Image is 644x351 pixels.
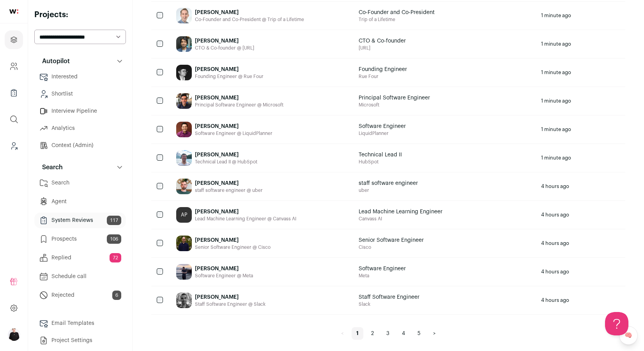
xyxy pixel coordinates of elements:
[34,213,126,228] a: System Reviews117
[195,66,264,73] div: [PERSON_NAME]
[34,160,126,175] button: Search
[195,273,253,279] div: Software Engineer @ Meta
[110,253,121,262] span: 72
[176,264,192,280] img: 79f1a49b2c83f9011c2d2bbe94b4729684eaa754d3f71397275b1d19dfc3deda
[34,194,126,209] a: Agent
[195,151,257,159] div: [PERSON_NAME]
[37,163,63,172] p: Search
[34,250,126,266] a: Replied72
[195,265,253,273] div: [PERSON_NAME]
[176,207,192,223] div: AP
[195,45,254,51] div: CTO & Co-founder @ [URL]
[34,121,126,136] a: Analytics
[34,138,126,153] a: Context (Admin)
[359,102,430,108] span: Microsoft
[541,69,571,76] span: 1 minute ago
[195,130,272,136] div: Software Engineer @ LiquidPlanner
[541,41,571,47] span: 1 minute ago
[359,66,407,73] span: Founding Engineer
[359,273,406,279] span: Meta
[5,136,23,155] a: Leads (Backoffice)
[176,122,192,137] img: 5a471d15d0cae375fb3b76be20d883376aa2a5bdf74711730ef8451efe540e57
[359,73,407,80] span: Rue Four
[176,65,192,80] img: f8e95e234c27b096d91f13452933f929d1e721281c6b72c166c0faa2f1b7976c
[34,316,126,331] a: Email Templates
[107,216,121,225] span: 117
[195,102,283,108] div: Principal Software Engineer @ Microsoft
[176,93,192,109] img: 1da42a3d9657f490eccce2ce19d4eb737eaa64a57f7d60ddd23eb781a014711f
[34,287,126,303] a: Rejected6
[352,327,363,340] span: 1
[34,269,126,284] a: Schedule call
[605,312,628,335] iframe: Help Scout Beacon - Open
[541,240,569,246] span: 4 hours ago
[195,208,296,216] div: [PERSON_NAME]
[359,244,424,250] span: Cisco
[195,16,304,23] div: Co-Founder and Co-President @ Trip of a Lifetime
[195,159,257,165] div: Technical Lead II @ HubSpot
[34,231,126,247] a: Prospects106
[195,122,272,130] div: [PERSON_NAME]
[541,183,569,190] span: 4 hours ago
[366,327,379,340] a: 2
[359,151,402,159] span: Technical Lead II
[176,150,192,166] img: 744032adba966ccc23f5cac5aac07c553395ac7f56a755177ba4830347bb67ab
[8,328,20,341] img: 9240684-medium_jpg
[5,30,23,49] a: Projects
[107,234,121,244] span: 106
[359,159,402,165] span: HubSpot
[195,94,283,102] div: [PERSON_NAME]
[359,37,406,45] span: CTO & Co-founder
[359,265,406,273] span: Software Engineer
[8,328,20,341] button: Open dropdown
[176,292,192,308] img: 3414b78e9c4c8b1507ff45dd470f05580c1b2e55d06517d16ddb8cea3179b7f4
[428,327,441,340] a: >
[541,98,571,104] span: 1 minute ago
[359,187,418,193] span: uber
[176,36,192,52] img: 77177e5ddbb8f4abed06f6ebecffd7949c79c39b063453d51fb2076859351f6a
[359,216,442,222] span: Canvass AI
[5,83,23,102] a: Company Lists
[359,208,442,216] span: Lead Machine Learning Engineer
[382,327,394,340] a: 3
[195,244,271,250] div: Senior Software Engineer @ Cisco
[359,301,419,307] span: Slack
[541,12,571,19] span: 1 minute ago
[619,326,638,345] a: 🧠
[176,236,192,251] img: 175b11272df7685ebd898238b643eb41ad707c3c78c15ce4b4dcf8c4e2c23169
[195,187,263,193] div: staff software engineer @ uber
[359,130,406,136] span: LiquidPlanner
[176,8,192,23] img: f5a0a4867740fbbb05a86575093760f94021a67c35f9d258173ca72fb72ec8d4
[37,57,70,66] p: Autopilot
[9,9,18,14] img: wellfound-shorthand-0d5821cbd27db2630d0214b213865d53afaa358527fdda9d0ea32b1df1b89c2c.svg
[359,236,424,244] span: Senior Software Engineer
[359,9,435,16] span: Co-Founder and Co-President
[195,293,265,301] div: [PERSON_NAME]
[34,9,126,20] h2: Projects:
[359,179,418,187] span: staff software engineer
[112,291,121,300] span: 6
[359,16,435,23] span: Trip of a Lifetime
[195,301,265,307] div: Staff Software Engineer @ Slack
[541,155,571,161] span: 1 minute ago
[336,327,349,340] span: <
[195,179,263,187] div: [PERSON_NAME]
[413,327,425,340] a: 5
[397,327,410,340] a: 4
[176,179,192,194] img: 292626e5fefa43c5b5ee6766a94cbe0628eecd7e4da94024669dcec1227ea7f6.jpg
[34,86,126,102] a: Shortlist
[195,236,271,244] div: [PERSON_NAME]
[34,333,126,348] a: Project Settings
[359,94,430,102] span: Principal Software Engineer
[359,45,406,51] span: [URL]
[359,122,406,130] span: Software Engineer
[5,57,23,76] a: Company and ATS Settings
[195,73,264,80] div: Founding Engineer @ Rue Four
[195,9,304,16] div: [PERSON_NAME]
[359,293,419,301] span: Staff Software Engineer
[195,37,254,45] div: [PERSON_NAME]
[195,216,296,222] div: Lead Machine Learning Engineer @ Canvass AI
[541,297,569,303] span: 4 hours ago
[541,126,571,133] span: 1 minute ago
[34,53,126,69] button: Autopilot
